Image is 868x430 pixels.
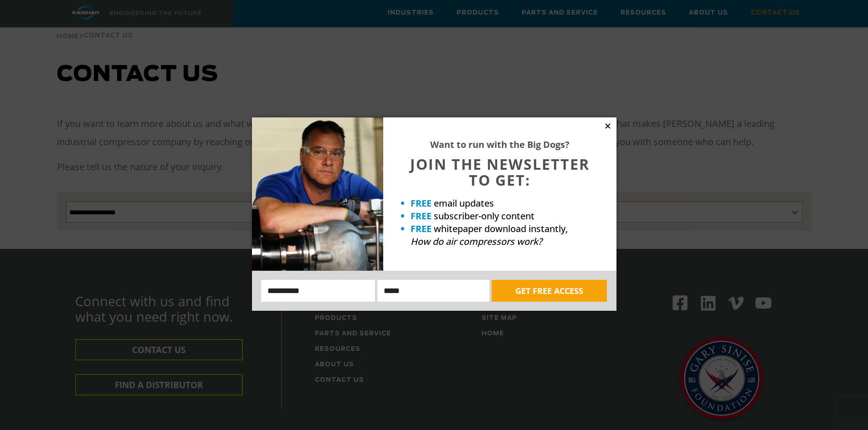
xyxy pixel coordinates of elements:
span: whitepaper download instantly, [434,223,568,235]
input: Email [377,280,489,302]
strong: FREE [411,197,431,209]
span: email updates [434,197,494,209]
strong: FREE [411,210,431,222]
button: GET FREE ACCESS [492,280,607,302]
strong: Want to run with the Big Dogs? [430,138,570,151]
strong: FREE [411,223,431,235]
em: How do air compressors work? [411,235,542,248]
button: Close [604,122,612,130]
input: Name: [261,280,375,302]
span: JOIN THE NEWSLETTER TO GET: [410,154,590,190]
span: subscriber-only content [434,210,534,222]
